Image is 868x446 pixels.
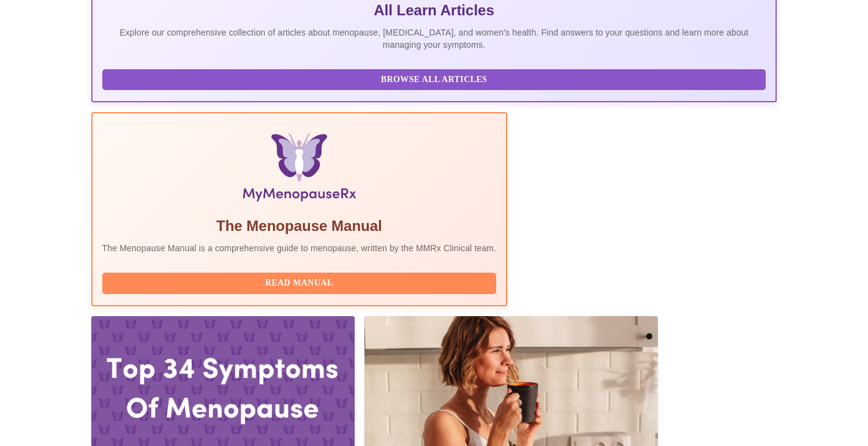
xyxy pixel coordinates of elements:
button: Read Manual [102,273,497,294]
img: Menopause Manual [165,133,434,206]
h5: The Menopause Manual [102,216,497,236]
span: Read Manual [115,276,485,291]
p: The Menopause Manual is a comprehensive guide to menopause, written by the MMRx Clinical team. [102,242,497,254]
span: Browse All Articles [115,72,754,88]
p: Explore our comprehensive collection of articles about menopause, [MEDICAL_DATA], and women's hea... [102,26,766,51]
a: Read Manual [102,277,500,287]
a: Browse All Articles [102,74,769,84]
button: Browse All Articles [102,69,766,91]
h5: All Learn Articles [102,1,766,20]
